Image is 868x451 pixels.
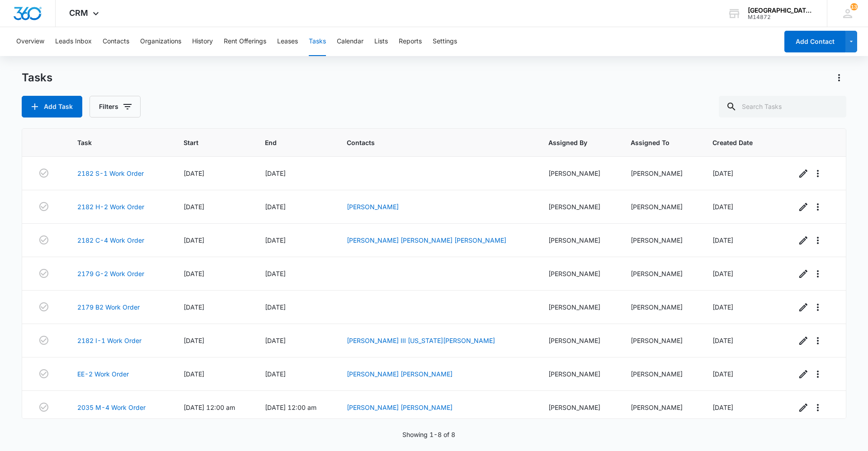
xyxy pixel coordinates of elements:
[631,235,691,245] div: [PERSON_NAME]
[103,27,129,56] button: Contacts
[77,169,144,178] a: 2182 S-1 Work Order
[90,96,141,117] button: Filters
[224,27,266,56] button: Rent Offerings
[347,404,453,411] a: [PERSON_NAME] [PERSON_NAME]
[22,96,82,117] button: Add Task
[77,302,140,312] a: 2179 B2 Work Order
[347,370,453,378] a: [PERSON_NAME] [PERSON_NAME]
[265,303,286,311] span: [DATE]
[347,236,506,244] a: [PERSON_NAME] [PERSON_NAME] [PERSON_NAME]
[184,303,204,311] span: [DATE]
[712,270,733,277] span: [DATE]
[548,169,609,178] div: [PERSON_NAME]
[712,169,733,177] span: [DATE]
[347,203,399,211] a: [PERSON_NAME]
[712,404,733,411] span: [DATE]
[265,236,286,244] span: [DATE]
[631,269,691,278] div: [PERSON_NAME]
[832,70,846,85] button: Actions
[712,370,733,378] span: [DATE]
[784,31,845,52] button: Add Contact
[184,138,230,147] span: Start
[850,3,858,10] span: 13
[712,203,733,211] span: [DATE]
[631,369,691,379] div: [PERSON_NAME]
[16,27,44,56] button: Overview
[719,96,846,117] input: Search Tasks
[712,138,761,147] span: Created Date
[402,430,455,439] p: Showing 1-8 of 8
[712,303,733,311] span: [DATE]
[184,270,204,277] span: [DATE]
[548,138,596,147] span: Assigned By
[548,369,609,379] div: [PERSON_NAME]
[548,202,609,211] div: [PERSON_NAME]
[77,336,142,345] a: 2182 I-1 Work Order
[712,236,733,244] span: [DATE]
[748,7,814,14] div: account name
[265,203,286,211] span: [DATE]
[748,14,814,20] div: account id
[184,236,204,244] span: [DATE]
[548,235,609,245] div: [PERSON_NAME]
[433,27,457,56] button: Settings
[184,404,235,411] span: [DATE] 12:00 am
[277,27,298,56] button: Leases
[192,27,213,56] button: History
[184,203,204,211] span: [DATE]
[548,269,609,278] div: [PERSON_NAME]
[850,3,858,10] div: notifications count
[22,71,52,85] h1: Tasks
[140,27,181,56] button: Organizations
[631,403,691,412] div: [PERSON_NAME]
[184,337,204,344] span: [DATE]
[55,27,92,56] button: Leads Inbox
[548,302,609,312] div: [PERSON_NAME]
[265,370,286,378] span: [DATE]
[77,369,129,379] a: EE-2 Work Order
[374,27,388,56] button: Lists
[631,202,691,211] div: [PERSON_NAME]
[548,336,609,345] div: [PERSON_NAME]
[399,27,422,56] button: Reports
[548,403,609,412] div: [PERSON_NAME]
[77,269,144,278] a: 2179 G-2 Work Order
[265,270,286,277] span: [DATE]
[265,138,311,147] span: End
[631,169,691,178] div: [PERSON_NAME]
[184,169,204,177] span: [DATE]
[77,403,146,412] a: 2035 M-4 Work Order
[631,302,691,312] div: [PERSON_NAME]
[77,202,144,211] a: 2182 H-2 Work Order
[347,138,514,147] span: Contacts
[265,169,286,177] span: [DATE]
[184,370,204,378] span: [DATE]
[712,337,733,344] span: [DATE]
[265,337,286,344] span: [DATE]
[631,336,691,345] div: [PERSON_NAME]
[265,404,316,411] span: [DATE] 12:00 am
[77,138,149,147] span: Task
[337,27,363,56] button: Calendar
[347,337,495,344] a: [PERSON_NAME] III [US_STATE][PERSON_NAME]
[77,235,144,245] a: 2182 C-4 Work Order
[309,27,326,56] button: Tasks
[69,8,88,18] span: CRM
[631,138,678,147] span: Assigned To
